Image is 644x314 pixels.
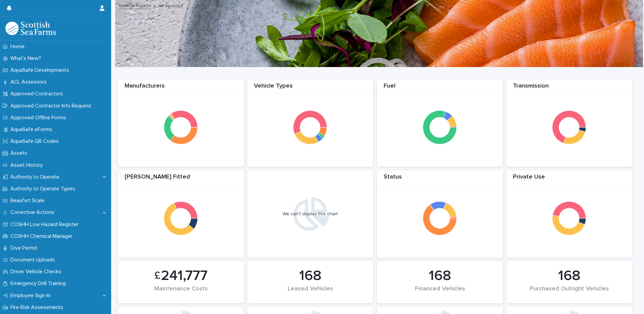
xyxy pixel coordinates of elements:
[161,268,207,284] span: 241,777
[518,268,621,284] div: 168
[8,257,60,263] p: Document Uploads
[5,22,56,35] img: bPIBxiqnSb2ggTQWdOVV
[377,174,503,185] div: Status
[8,103,97,109] p: Approved Contractor Info Request
[8,174,65,180] p: Authority to Operate
[154,270,160,282] span: £
[8,79,52,85] p: ACL Assessors
[8,197,50,204] p: Beaufort Scale
[118,174,244,185] div: [PERSON_NAME] Fitted
[247,83,373,94] div: Vehicle Types
[8,269,67,275] p: Driver Vehicle Checks
[259,285,362,300] div: Leased Vehicles
[129,285,232,300] div: Maintenance Costs
[8,209,60,216] p: Corrective Actions
[8,126,58,133] p: AquaSafe eForms
[8,55,46,62] p: What's New?
[158,2,183,9] p: All Vehicles
[388,268,491,284] div: 168
[118,83,244,94] div: Manufacturers
[283,211,338,217] div: We can't display this chart
[8,43,30,50] p: Home
[8,280,71,287] p: Emergency Drill Training
[377,83,503,94] div: Fuel
[506,174,632,185] div: Private Use
[8,67,74,73] p: AquaSafe Developments
[8,186,80,192] p: Authority to Operate Types
[8,91,68,97] p: Approved Contractors
[8,304,69,311] p: Fire Risk Assessments
[8,245,43,251] p: Dive Permit
[518,285,621,300] div: Purchased Outright Vehicles
[8,221,84,228] p: COSHH Low Hazard Register
[8,115,71,121] p: Approved Offline Forms
[119,1,151,9] a: Vehicle Assets
[8,150,33,156] p: Assets
[8,292,56,299] p: Employee Sign-In
[8,162,48,168] p: Asset History
[506,83,632,94] div: Transmission
[8,138,64,145] p: AquaSafe QR Codes
[388,285,491,300] div: Financed Vehicles
[259,268,362,284] div: 168
[8,233,78,240] p: COSHH Chemical Manager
